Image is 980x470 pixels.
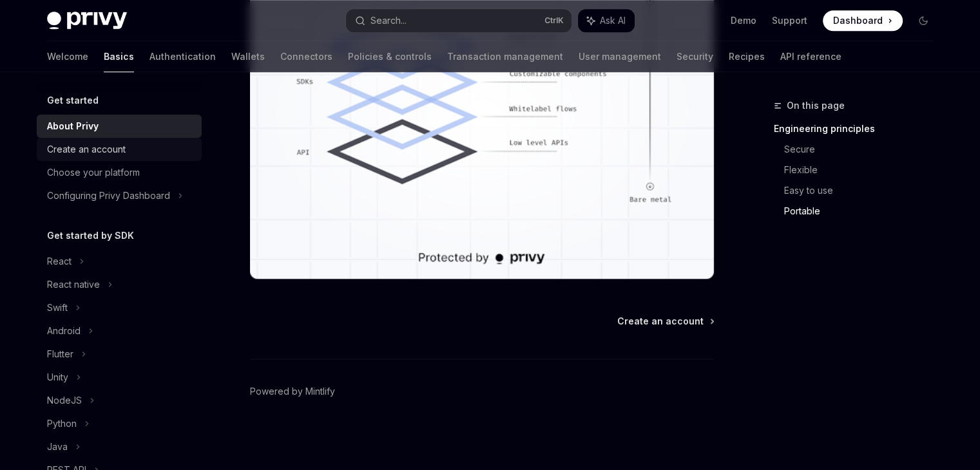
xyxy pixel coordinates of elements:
[774,118,944,139] a: Engineering principles
[47,346,73,362] div: Flutter
[250,385,335,398] a: Powered by Mintlify
[47,370,68,385] div: Unity
[149,41,216,72] a: Authentication
[600,14,626,27] span: Ask AI
[280,41,332,72] a: Connectors
[47,439,68,455] div: Java
[578,9,635,32] button: Ask AI
[579,41,661,72] a: User management
[37,161,202,184] a: Choose your platform
[47,393,82,408] div: NodeJS
[913,10,934,31] button: Toggle dark mode
[47,300,68,315] div: Swift
[47,277,100,292] div: React native
[617,315,713,328] a: Create an account
[731,14,756,27] a: Demo
[231,41,265,72] a: Wallets
[447,41,563,72] a: Transaction management
[784,160,944,180] a: Flexible
[37,138,202,161] a: Create an account
[47,165,140,180] div: Choose your platform
[784,180,944,201] a: Easy to use
[787,98,845,113] span: On this page
[784,139,944,160] a: Secure
[47,118,99,134] div: About Privy
[47,254,72,269] div: React
[617,315,704,328] span: Create an account
[47,188,170,203] div: Configuring Privy Dashboard
[780,41,841,72] a: API reference
[348,41,432,72] a: Policies & controls
[823,10,903,31] a: Dashboard
[47,228,134,243] h5: Get started by SDK
[833,14,883,27] span: Dashboard
[47,323,81,339] div: Android
[784,201,944,221] a: Portable
[104,41,134,72] a: Basics
[37,115,202,138] a: About Privy
[47,93,99,108] h5: Get started
[47,12,127,30] img: dark logo
[47,41,88,72] a: Welcome
[370,13,407,28] div: Search...
[47,416,77,431] div: Python
[47,142,126,157] div: Create an account
[772,14,807,27] a: Support
[544,15,564,26] span: Ctrl K
[677,41,713,72] a: Security
[346,9,572,32] button: Search...CtrlK
[729,41,765,72] a: Recipes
